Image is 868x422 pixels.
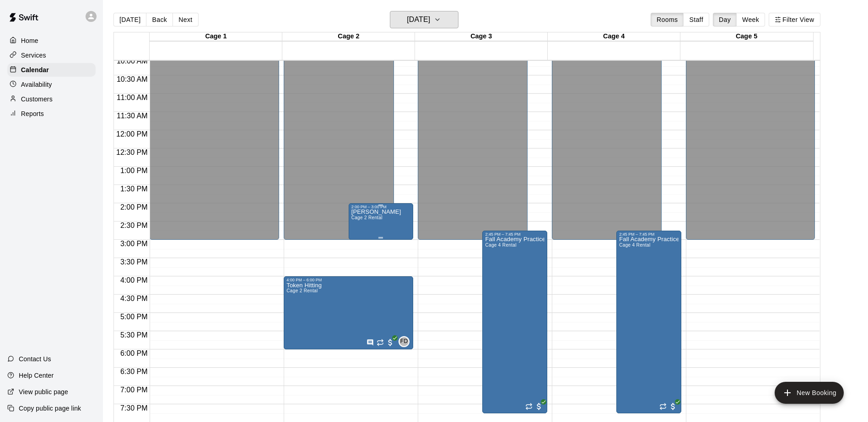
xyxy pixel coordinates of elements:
div: 2:45 PM – 7:45 PM [619,232,678,237]
span: All customers have paid [669,402,678,411]
span: 10:00 AM [114,57,150,65]
div: Front Desk [399,336,410,347]
span: 5:00 PM [118,313,150,321]
svg: Has notes [367,339,374,346]
span: 1:30 PM [118,185,150,193]
p: View public page [19,387,68,396]
p: Customers [21,95,53,104]
button: Next [173,13,198,26]
button: Day [713,13,737,26]
a: Calendar [7,63,96,77]
div: 2:45 PM – 7:45 PM [485,232,544,237]
a: Availability [7,78,96,91]
span: 3:30 PM [118,258,150,266]
span: 2:30 PM [118,222,150,229]
span: Cage 4 Rental [485,243,516,248]
div: 2:00 PM – 3:00 PM [351,205,410,209]
p: Calendar [21,65,49,74]
span: Recurring event [377,339,384,346]
span: 11:00 AM [114,94,150,101]
div: Cage 4 [548,32,680,41]
div: 4:00 PM – 6:00 PM: Token Hitting [284,276,413,349]
span: Cage 2 Rental [286,288,318,293]
p: Help Center [19,371,54,380]
a: Customers [7,92,96,106]
span: 12:00 PM [114,130,150,138]
div: 4:00 PM – 6:00 PM [286,278,410,282]
button: Filter View [769,13,820,26]
span: 2:00 PM [118,203,150,211]
span: 7:00 PM [118,386,150,394]
span: 6:00 PM [118,349,150,357]
div: Cage 2 [282,32,415,41]
span: 10:30 AM [114,75,150,83]
span: 3:00 PM [118,240,150,248]
span: FD [400,337,408,346]
p: Copy public page link [19,404,81,413]
p: Home [21,36,38,45]
span: 5:30 PM [118,331,150,339]
span: 4:30 PM [118,295,150,302]
span: 1:00 PM [118,167,150,174]
span: All customers have paid [534,402,544,411]
a: Reports [7,107,96,121]
button: [DATE] [390,11,458,28]
div: Cage 1 [150,32,282,41]
span: Recurring event [525,403,533,410]
button: add [775,382,844,404]
span: 6:30 PM [118,368,150,375]
button: Rooms [651,13,684,26]
span: Front Desk [402,336,410,347]
span: Recurring event [659,403,667,410]
div: Cage 5 [680,32,813,41]
p: Availability [21,80,52,89]
span: 7:30 PM [118,404,150,412]
button: Week [736,13,765,26]
div: 2:45 PM – 7:45 PM: Fall Academy Practice [616,231,681,413]
a: Services [7,48,96,62]
span: 11:30 AM [114,112,150,120]
span: All customers have paid [386,338,395,347]
button: Staff [683,13,709,26]
div: 2:45 PM – 7:45 PM: Fall Academy Practice [482,231,547,413]
div: 2:00 PM – 3:00 PM: Mackie Lesson [349,203,413,240]
h6: [DATE] [407,13,430,26]
div: Cage 3 [415,32,548,41]
button: [DATE] [113,13,146,26]
p: Services [21,51,46,60]
span: 12:30 PM [114,148,150,156]
span: Cage 4 Rental [619,243,650,248]
p: Contact Us [19,354,51,364]
span: 4:00 PM [118,276,150,284]
a: Home [7,34,96,47]
span: Cage 2 Rental [351,215,383,220]
p: Reports [21,109,44,118]
button: Back [146,13,173,26]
